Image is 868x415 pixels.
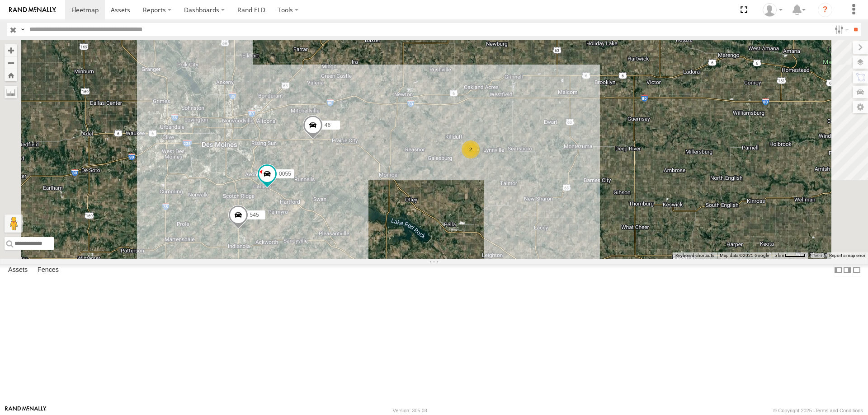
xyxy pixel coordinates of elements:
label: Search Filter Options [831,23,850,36]
div: © Copyright 2025 - [773,408,863,413]
button: Drag Pegman onto the map to open Street View [5,214,23,233]
span: 0055 [279,171,291,177]
label: Search Query [19,23,26,36]
label: Fences [33,264,63,276]
label: Map Settings [853,101,868,113]
button: Zoom in [5,44,17,56]
a: Visit our Website [5,406,47,415]
a: Terms and Conditions [815,408,863,413]
button: Zoom out [5,56,17,69]
a: Report a map error [829,253,865,258]
i: ? [818,3,832,17]
label: Dock Summary Table to the Left [834,264,843,277]
span: 5 km [774,253,784,258]
label: Measure [5,86,17,98]
label: Hide Summary Table [852,264,861,277]
button: Keyboard shortcuts [675,252,714,259]
span: Map data ©2025 Google [720,253,769,258]
div: 2 [462,140,480,159]
a: Terms [813,254,822,257]
span: 46 [325,122,330,128]
label: Assets [4,264,32,276]
div: Version: 305.03 [393,408,427,413]
label: Dock Summary Table to the Right [843,264,852,277]
button: Zoom Home [5,69,17,81]
button: Map Scale: 5 km per 43 pixels [772,252,808,259]
div: Chase Tanke [759,3,786,17]
img: rand-logo.svg [9,7,56,13]
span: 545 [250,212,259,218]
